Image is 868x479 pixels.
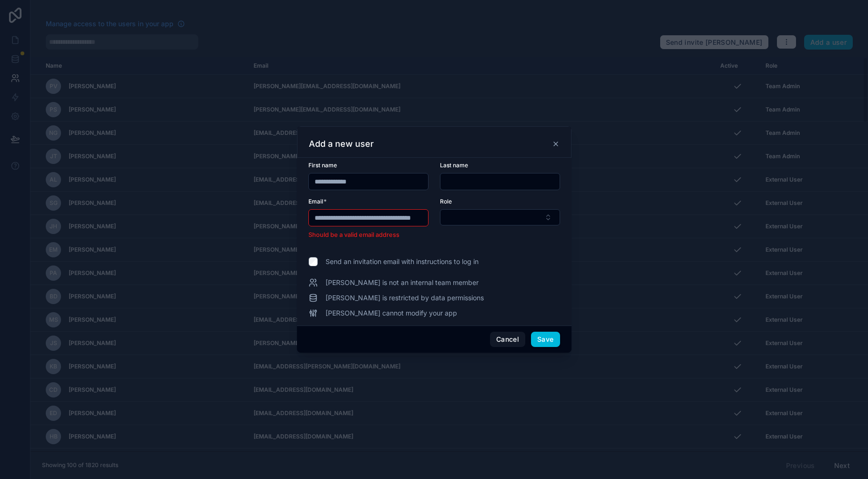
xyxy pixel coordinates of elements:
span: Role [440,198,452,205]
li: Should be a valid email address [308,230,429,240]
span: Send an invitation email with instructions to log in [326,257,479,266]
h3: Add a new user [309,138,374,150]
button: Select Button [440,209,560,225]
span: [PERSON_NAME] cannot modify your app [326,308,457,318]
button: Cancel [490,332,525,347]
span: [PERSON_NAME] is not an internal team member [326,278,479,287]
button: Save [531,332,560,347]
input: Send an invitation email with instructions to log in [308,257,318,266]
span: Email [308,198,323,205]
span: Last name [440,162,468,169]
span: First name [308,162,337,169]
span: [PERSON_NAME] is restricted by data permissions [326,293,484,303]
